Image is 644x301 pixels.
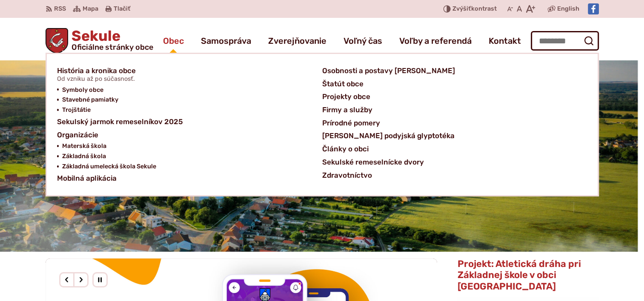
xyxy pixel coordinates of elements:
span: kontrast [452,6,497,13]
a: Materská škola [62,141,312,151]
span: Zvýšiť [452,5,471,12]
a: Základná škola [62,151,312,162]
a: Mobilná aplikácia [57,172,312,185]
span: Firmy a služby [322,103,372,116]
span: Základná škola [62,151,106,162]
span: Sekulské remeselnícke dvory [322,156,424,169]
span: Od vzniku až po súčasnosť. [57,76,136,82]
span: Trojštátie [62,105,91,115]
span: Stavebné pamiatky [62,95,118,105]
span: Články o obci [322,142,369,156]
a: Projekty obce [322,90,577,103]
span: Základná umelecká škola Sekule [62,162,156,172]
a: História a kronika obceOd vzniku až po súčasnosť. [57,64,312,85]
a: Zdravotníctvo [322,169,577,182]
a: Voľby a referendá [399,29,472,53]
img: Prejsť na domovskú stránku [46,28,69,54]
a: Trojštátie [62,105,312,115]
span: Zdravotníctvo [322,169,372,182]
div: Pozastaviť pohyb slajdera [92,272,108,287]
a: Sekulský jarmok remeselníkov 2025 [57,115,312,128]
span: Osobnosti a postavy [PERSON_NAME] [322,64,455,77]
span: História a kronika obce [57,64,136,85]
a: Obec [163,29,184,53]
a: Články o obci [322,142,577,156]
a: Organizácie [57,128,312,142]
a: Prírodné pomery [322,116,577,130]
div: Predošlý slajd [59,272,74,287]
span: Prírodné pomery [322,116,380,130]
a: Samospráva [201,29,251,53]
a: Stavebné pamiatky [62,95,312,105]
span: [PERSON_NAME] podyjská glyptotéka [322,129,455,142]
span: Štatút obce [322,77,364,91]
a: Kontakt [489,29,521,53]
span: Mobilná aplikácia [57,172,117,185]
a: Sekulské remeselnícke dvory [322,156,577,169]
a: [PERSON_NAME] podyjská glyptotéka [322,129,577,142]
a: Symboly obce [62,85,312,95]
span: Symboly obce [62,85,103,95]
a: Osobnosti a postavy [PERSON_NAME] [322,64,577,77]
span: Sekulský jarmok remeselníkov 2025 [57,115,183,128]
a: Štatút obce [322,77,577,91]
a: English [555,4,581,14]
a: Logo Sekule, prejsť na domovskú stránku. [46,28,154,54]
a: Zverejňovanie [268,29,326,53]
h1: Sekule [68,29,153,51]
div: Nasledujúci slajd [73,272,89,287]
span: Projekt: Atletická dráha pri Základnej škole v obci [GEOGRAPHIC_DATA] [457,258,581,292]
span: Projekty obce [322,90,370,103]
a: Firmy a služby [322,103,577,116]
span: RSS [54,4,66,14]
span: Oficiálne stránky obce [72,43,153,51]
a: Voľný čas [343,29,382,53]
span: Organizácie [57,128,98,142]
a: Základná umelecká škola Sekule [62,162,312,172]
span: Mapa [83,4,98,14]
img: Prejsť na Facebook stránku [588,3,599,14]
span: Materská škola [62,141,106,151]
span: English [557,4,579,14]
span: Tlačiť [114,6,130,13]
